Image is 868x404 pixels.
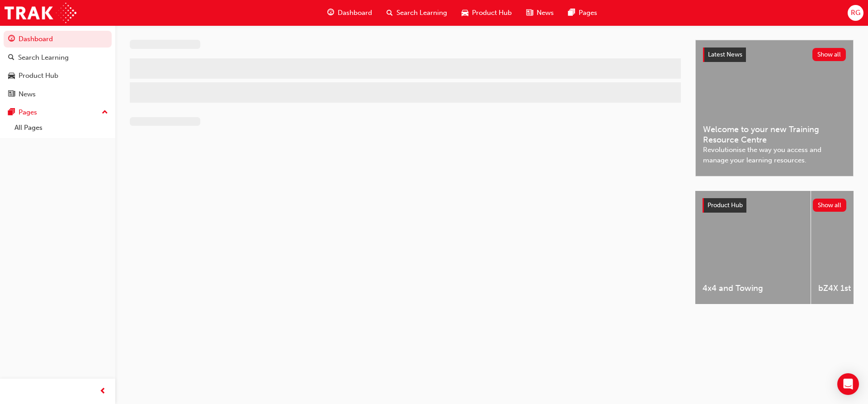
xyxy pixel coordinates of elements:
a: Search Learning [4,49,112,66]
span: news-icon [8,90,15,99]
div: News [19,89,36,100]
button: Pages [4,104,112,121]
span: Pages [579,8,597,18]
span: news-icon [526,7,533,19]
a: 4x4 and Towing [695,191,811,304]
span: Revolutionise the way you access and manage your learning resources. [703,145,846,165]
span: guage-icon [327,7,334,19]
span: pages-icon [8,109,15,117]
a: Product Hub [4,67,112,84]
span: RG [851,8,860,18]
a: news-iconNews [519,4,561,22]
span: search-icon [387,7,393,19]
a: Dashboard [4,31,112,48]
a: search-iconSearch Learning [379,4,454,22]
span: search-icon [8,54,14,62]
span: up-icon [102,107,108,119]
span: Latest News [708,51,742,58]
button: DashboardSearch LearningProduct HubNews [4,29,112,104]
button: RG [848,5,863,21]
span: prev-icon [99,386,106,397]
span: News [537,8,554,18]
span: car-icon [462,7,468,19]
a: All Pages [11,121,112,135]
div: Product Hub [19,71,58,81]
a: Latest NewsShow all [703,48,846,62]
img: Trak [5,3,76,23]
span: Product Hub [708,201,743,209]
a: car-iconProduct Hub [454,4,519,22]
span: Product Hub [472,8,512,18]
span: pages-icon [568,7,575,19]
div: Open Intercom Messenger [837,373,859,395]
button: Show all [813,199,847,212]
span: Search Learning [396,8,447,18]
div: Search Learning [18,52,69,63]
span: 4x4 and Towing [703,283,803,294]
a: News [4,86,112,103]
div: Pages [19,107,37,118]
span: car-icon [8,72,15,80]
span: Dashboard [338,8,372,18]
button: Show all [812,48,846,61]
span: Welcome to your new Training Resource Centre [703,124,846,145]
a: pages-iconPages [561,4,604,22]
a: Product HubShow all [703,198,846,213]
a: guage-iconDashboard [320,4,379,22]
a: Latest NewsShow allWelcome to your new Training Resource CentreRevolutionise the way you access a... [695,40,854,176]
span: guage-icon [8,35,15,43]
